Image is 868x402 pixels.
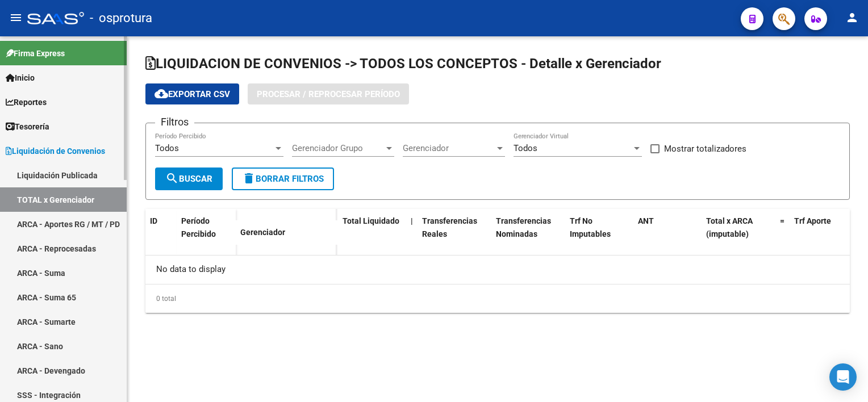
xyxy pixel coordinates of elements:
[565,209,633,259] datatable-header-cell: Trf No Imputables
[406,209,418,259] datatable-header-cell: |
[155,87,168,101] mat-icon: cloud_download
[232,167,334,190] button: Borrar Filtros
[155,167,223,190] button: Buscar
[6,96,47,108] span: Reportes
[150,216,157,225] span: ID
[514,143,537,153] span: Todos
[343,216,399,225] span: Total Liquidado
[418,209,491,259] datatable-header-cell: Transferencias Reales
[422,216,477,238] span: Transferencias Reales
[145,209,177,257] datatable-header-cell: ID
[292,143,384,153] span: Gerenciador Grupo
[155,89,230,99] span: Exportar CSV
[638,216,654,225] span: ANT
[491,209,565,259] datatable-header-cell: Transferencias Nominadas
[790,209,858,259] datatable-header-cell: Trf Aporte
[145,83,239,104] button: Exportar CSV
[177,209,219,257] datatable-header-cell: Período Percibido
[6,47,65,60] span: Firma Express
[706,216,753,238] span: Total x ARCA (imputable)
[145,256,850,284] div: No data to display
[780,216,784,225] span: =
[6,145,105,157] span: Liquidación de Convenios
[248,83,409,104] button: Procesar / Reprocesar período
[6,120,49,133] span: Tesorería
[633,209,702,259] datatable-header-cell: ANT
[338,209,406,259] datatable-header-cell: Total Liquidado
[845,11,859,24] mat-icon: person
[403,143,495,153] span: Gerenciador
[155,143,179,153] span: Todos
[90,6,152,31] span: - osprotura
[236,220,338,245] datatable-header-cell: Gerenciador
[570,216,611,238] span: Trf No Imputables
[829,363,857,391] div: Open Intercom Messenger
[145,284,850,313] div: 0 total
[6,72,35,84] span: Inicio
[664,142,746,156] span: Mostrar totalizadores
[181,216,216,238] span: Período Percibido
[242,174,324,184] span: Borrar Filtros
[165,171,179,185] mat-icon: search
[702,209,775,259] datatable-header-cell: Total x ARCA (imputable)
[9,11,23,24] mat-icon: menu
[242,171,256,185] mat-icon: delete
[155,114,194,130] h3: Filtros
[145,56,661,72] span: LIQUIDACION DE CONVENIOS -> TODOS LOS CONCEPTOS - Detalle x Gerenciador
[794,216,831,225] span: Trf Aporte
[257,89,400,99] span: Procesar / Reprocesar período
[240,228,285,237] span: Gerenciador
[775,209,790,259] datatable-header-cell: =
[411,216,413,225] span: |
[496,216,551,238] span: Transferencias Nominadas
[165,174,212,184] span: Buscar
